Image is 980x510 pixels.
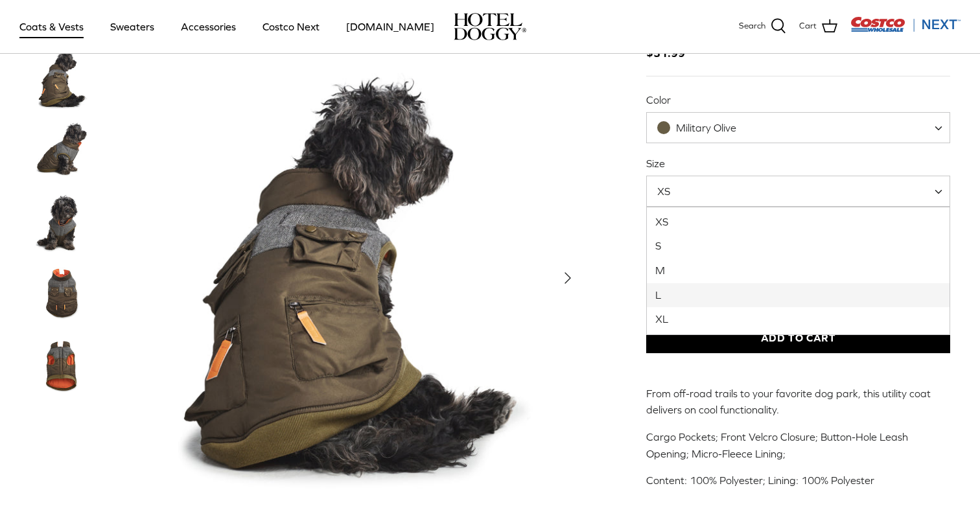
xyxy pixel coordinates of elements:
[646,156,950,170] label: Size
[850,25,961,34] a: Visit Costco Next
[646,176,950,207] span: XS
[121,47,582,508] a: Show Gallery
[646,386,950,419] p: From off-road trails to your favorite dog park, this utility coat delivers on cool functionality.
[739,18,786,35] a: Search
[646,322,950,353] button: Add to Cart
[739,19,765,33] span: Search
[799,19,817,33] span: Cart
[646,429,950,462] p: Cargo Pockets; Front Velcro Closure; Button-Hole Leash Opening; Micro-Fleece Lining;
[799,18,837,35] a: Cart
[30,190,95,255] a: Thumbnail Link
[850,16,961,32] img: Costco Next
[334,5,446,49] a: [DOMAIN_NAME]
[30,119,95,183] a: Thumbnail Link
[647,307,950,334] li: XL
[676,122,736,133] span: Military Olive
[169,5,248,49] a: Accessories
[554,264,582,292] button: Next
[99,5,166,49] a: Sweaters
[646,93,950,107] label: Color
[647,259,950,283] li: M
[646,472,950,489] p: Content: 100% Polyester; Lining: 100% Polyester
[30,261,95,326] a: Thumbnail Link
[647,207,950,235] li: XS
[646,112,950,143] span: Military Olive
[647,184,696,198] span: XS
[647,121,762,135] span: Military Olive
[251,5,331,49] a: Costco Next
[30,332,95,397] a: Thumbnail Link
[454,13,526,40] img: hoteldoggycom
[454,13,526,40] a: hoteldoggy.com hoteldoggycom
[647,283,950,308] li: L
[30,47,95,111] a: Thumbnail Link
[647,234,950,259] li: S
[8,5,95,49] a: Coats & Vests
